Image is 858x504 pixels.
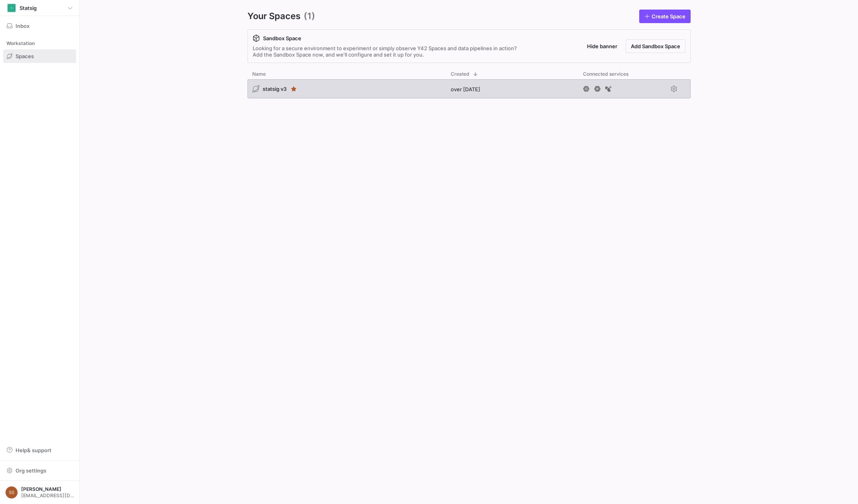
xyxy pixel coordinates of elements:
[3,49,76,63] a: Spaces
[3,37,76,49] div: Workstation
[652,13,685,20] span: Create Space
[252,71,266,77] span: Name
[21,486,74,492] span: [PERSON_NAME]
[3,464,76,477] button: Org settings
[247,79,691,102] div: Press SPACE to select this row.
[21,493,74,498] span: [EMAIL_ADDRESS][DOMAIN_NAME]
[263,35,301,41] span: Sandbox Space
[3,19,76,33] button: Inbox
[3,484,76,501] button: SS[PERSON_NAME][EMAIL_ADDRESS][DOMAIN_NAME]
[587,43,617,49] span: Hide banner
[247,10,300,23] span: Your Spaces
[631,43,680,49] span: Add Sandbox Space
[16,23,29,29] span: Inbox
[451,71,469,77] span: Created
[5,486,18,499] div: SS
[263,86,287,92] span: statsig v3
[451,86,480,92] span: over [DATE]
[626,39,685,53] button: Add Sandbox Space
[16,467,46,474] span: Org settings
[583,71,628,77] span: Connected services
[304,10,315,23] span: (1)
[8,4,16,12] div: S
[639,10,691,23] a: Create Space
[16,447,51,453] span: Help & support
[20,5,37,11] span: Statsig
[253,45,517,58] div: Looking for a secure environment to experiment or simply observe Y42 Spaces and data pipelines in...
[16,53,34,59] span: Spaces
[582,39,622,53] button: Hide banner
[3,443,76,457] button: Help& support
[3,468,76,475] a: Org settings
